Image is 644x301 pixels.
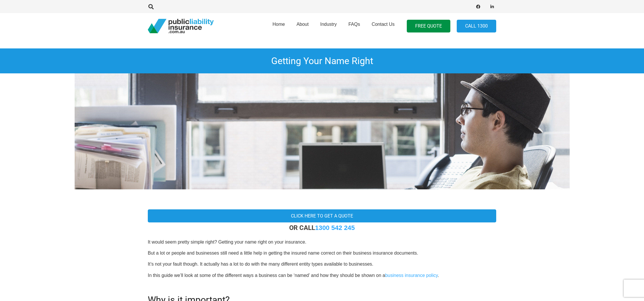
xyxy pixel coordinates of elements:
[343,11,366,41] a: FAQs
[148,272,496,279] p: In this guide we’ll look at some of the different ways a business can be ‘named’ and how they sho...
[385,273,438,278] a: business insurance policy
[148,239,496,245] p: It would seem pretty simple right? Getting your name right on your insurance.
[457,20,496,33] a: Call 1300
[75,73,570,189] img: Small Business Public Liability Insurance
[148,19,214,33] a: pli_logotransparent
[314,11,343,41] a: Industry
[372,22,395,27] span: Contact Us
[366,11,400,41] a: Contact Us
[407,20,450,33] a: FREE QUOTE
[148,261,496,267] p: It’s not your fault though. It actually has a lot to do with the many different entity types avai...
[320,22,337,27] span: Industry
[296,22,309,27] span: About
[148,209,496,222] a: Click here to get a quote
[291,11,314,41] a: About
[272,22,285,27] span: Home
[289,224,355,231] strong: OR CALL
[267,11,291,41] a: Home
[148,250,496,256] p: But a lot or people and businesses still need a little help in getting the insured name correct o...
[474,3,482,11] a: Facebook
[488,3,496,11] a: LinkedIn
[145,4,157,9] a: Search
[348,22,360,27] span: FAQs
[315,224,355,231] a: 1300 542 245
